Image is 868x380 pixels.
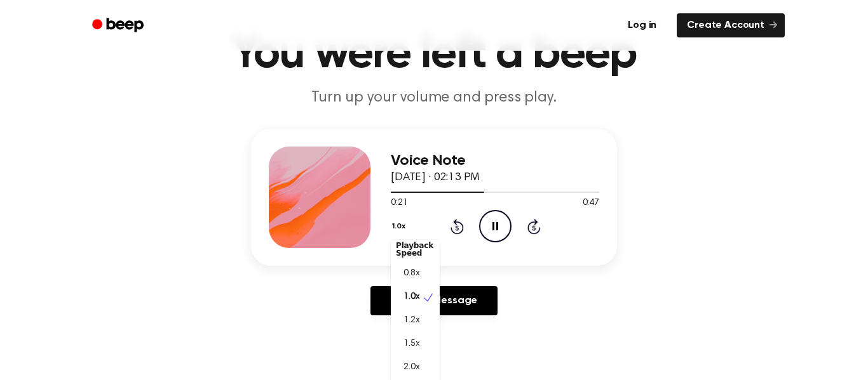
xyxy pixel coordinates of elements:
span: 1.0x [403,291,419,304]
span: 1.2x [403,314,419,327]
span: 0.8x [403,267,419,280]
div: Playback Speed [391,237,440,262]
span: 1.5x [403,337,419,351]
button: 1.0x [391,216,410,237]
span: 2.0x [403,361,419,374]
